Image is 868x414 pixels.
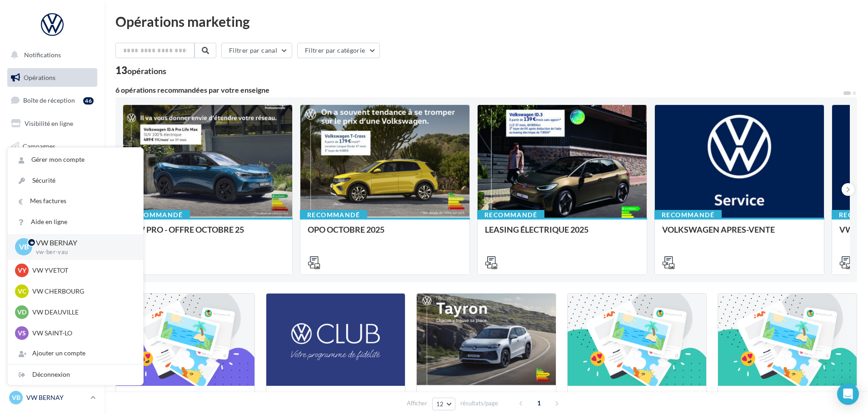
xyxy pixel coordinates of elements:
a: Sécurité [8,170,143,191]
span: VS [18,329,26,338]
p: vw-ber-vau [36,248,129,256]
p: VW CHERBOURG [32,287,132,296]
div: Recommandé [123,210,190,220]
p: VW BERNAY [26,393,87,402]
span: VC [18,287,26,296]
p: VW DEAUVILLE [32,308,132,317]
a: Visibilité en ligne [5,114,99,133]
button: 12 [432,398,455,410]
div: Opérations marketing [115,15,857,28]
span: Visibilité en ligne [25,120,73,127]
a: Campagnes [5,137,99,156]
span: 1 [532,396,546,410]
button: Notifications [5,45,95,65]
div: Ajouter un compte [8,343,143,364]
p: VW SAINT-LO [32,329,132,338]
a: Mes factures [8,191,143,211]
span: Campagnes [23,142,55,150]
a: Campagnes DataOnDemand [5,257,99,284]
span: Afficher [407,399,427,408]
p: VW BERNAY [36,238,129,248]
a: Opérations [5,68,99,87]
div: 6 opérations recommandées par votre enseigne [115,86,843,94]
a: Boîte de réception46 [5,90,99,110]
span: résultats/page [460,399,498,408]
div: Recommandé [300,210,367,220]
div: OPO OCTOBRE 2025 [308,225,462,243]
a: Calendrier [5,205,99,224]
button: Filtrer par catégorie [297,43,380,58]
span: Boîte de réception [23,96,75,104]
div: Recommandé [654,210,722,220]
a: Gérer mon compte [8,150,143,170]
span: VB [19,242,29,252]
span: 12 [436,400,444,408]
div: Déconnexion [8,364,143,385]
p: VW YVETOT [32,266,132,275]
span: VB [12,393,20,402]
a: Médiathèque [5,182,99,201]
a: VB VW BERNAY [7,389,97,406]
div: Open Intercom Messenger [837,383,859,405]
div: Recommandé [477,210,544,220]
div: VOLKSWAGEN APRES-VENTE [662,225,817,243]
a: Aide en ligne [8,212,143,232]
a: Contacts [5,159,99,178]
a: PLV et print personnalisable [5,227,99,254]
div: 13 [115,65,166,75]
button: Filtrer par canal [221,43,292,58]
span: Notifications [24,51,61,59]
span: VY [18,266,26,275]
div: VW PRO - OFFRE OCTOBRE 25 [130,225,285,243]
div: 46 [83,97,94,105]
div: opérations [127,67,166,75]
span: Opérations [24,74,55,81]
span: VD [17,308,26,317]
div: LEASING ÉLECTRIQUE 2025 [485,225,639,243]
